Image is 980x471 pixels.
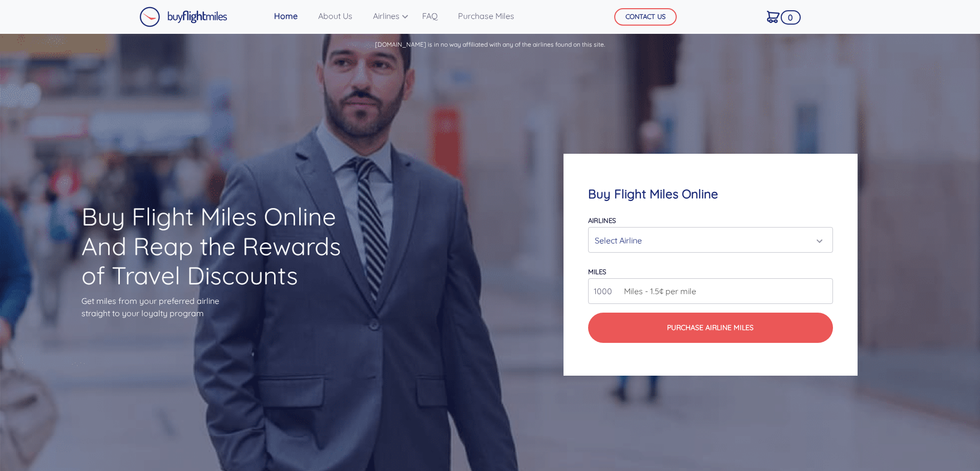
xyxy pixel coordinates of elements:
[767,11,780,23] img: Cart
[588,313,832,343] button: Purchase Airline Miles
[418,6,442,26] a: FAQ
[369,6,406,26] a: Airlines
[270,6,302,26] a: Home
[595,231,820,250] div: Select Airline
[614,8,677,26] button: CONTACT US
[81,202,359,291] h1: Buy Flight Miles Online And Reap the Rewards of Travel Discounts
[454,6,518,26] a: Purchase Miles
[588,268,606,276] label: miles
[619,285,696,297] span: Miles - 1.5¢ per mile
[763,6,784,27] a: 0
[588,216,616,224] label: Airlines
[781,10,801,25] span: 0
[139,7,227,27] img: Buy Flight Miles Logo
[81,295,359,319] p: Get miles from your preferred airline straight to your loyalty program
[588,227,832,253] button: Select Airline
[588,187,832,201] h4: Buy Flight Miles Online
[314,6,357,26] a: About Us
[139,4,227,30] a: Buy Flight Miles Logo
